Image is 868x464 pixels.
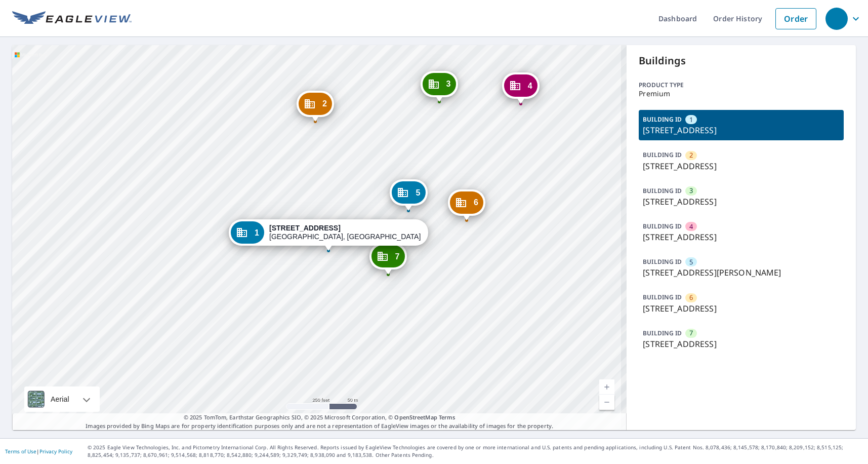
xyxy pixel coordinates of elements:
div: Dropped pin, building 4, Commercial property, 37 Wood St Harrisburg, PA 17112 [502,72,540,104]
p: [STREET_ADDRESS] [643,196,840,208]
span: 2 [689,150,693,160]
a: Privacy Policy [39,448,72,455]
div: Aerial [24,386,100,412]
p: Images provided by Bing Maps are for property identification purposes only and are not a represen... [12,413,627,430]
span: © 2025 TomTom, Earthstar Geographics SIO, © 2025 Microsoft Corporation, © [184,413,456,422]
p: [STREET_ADDRESS] [643,231,840,243]
span: 2 [322,100,327,107]
a: Terms [439,413,456,421]
p: [STREET_ADDRESS] [643,124,840,136]
span: 7 [395,253,400,260]
p: BUILDING ID [643,329,682,337]
img: EV Logo [12,11,132,26]
span: 5 [416,189,420,197]
div: [GEOGRAPHIC_DATA], [GEOGRAPHIC_DATA] 17112 [269,224,421,241]
span: 4 [689,222,693,231]
span: 1 [255,229,259,237]
p: [STREET_ADDRESS] [643,302,840,315]
div: Dropped pin, building 2, Commercial property, 2217 Forest Hills Dr Harrisburg, PA 17112 [297,91,334,122]
span: 6 [474,199,478,206]
span: 3 [446,80,451,88]
p: Product type [639,81,844,90]
p: Buildings [639,53,844,68]
strong: [STREET_ADDRESS] [269,224,341,232]
p: [STREET_ADDRESS] [643,160,840,172]
span: 1 [689,115,693,125]
a: OpenStreetMap [394,413,437,421]
p: [STREET_ADDRESS] [643,338,840,350]
div: Dropped pin, building 7, Commercial property, 2201 Forest Hills Dr Harrisburg, PA 17112 [369,243,407,275]
span: 3 [689,186,693,196]
div: Aerial [48,386,72,412]
a: Current Level 17.584962500721154, Zoom Out [599,395,614,410]
a: Terms of Use [5,448,36,455]
div: Dropped pin, building 1, Commercial property, 2205 Forest Hills Dr Harrisburg, PA 17112 [229,219,428,251]
span: 7 [689,328,693,338]
div: Dropped pin, building 3, Commercial property, 2215 Forest Hills Dr Harrisburg, PA 17112 [421,71,458,102]
p: | [5,448,72,454]
span: 5 [689,257,693,267]
span: 4 [528,82,532,90]
p: BUILDING ID [643,115,682,124]
a: Order [775,8,816,29]
p: BUILDING ID [643,150,682,159]
p: Premium [639,90,844,98]
p: [STREET_ADDRESS][PERSON_NAME] [643,266,840,279]
p: BUILDING ID [643,293,682,301]
p: © 2025 Eagle View Technologies, Inc. and Pictometry International Corp. All Rights Reserved. Repo... [88,444,863,459]
a: Current Level 17.584962500721154, Zoom In [599,379,614,395]
div: Dropped pin, building 5, Commercial property, 9 Wood St Lower Paxton, PA 17112 [390,179,427,211]
span: 6 [689,293,693,302]
p: BUILDING ID [643,222,682,230]
p: BUILDING ID [643,257,682,266]
p: BUILDING ID [643,186,682,195]
div: Dropped pin, building 6, Commercial property, 15 Wood St Harrisburg, PA 17112 [448,189,485,221]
